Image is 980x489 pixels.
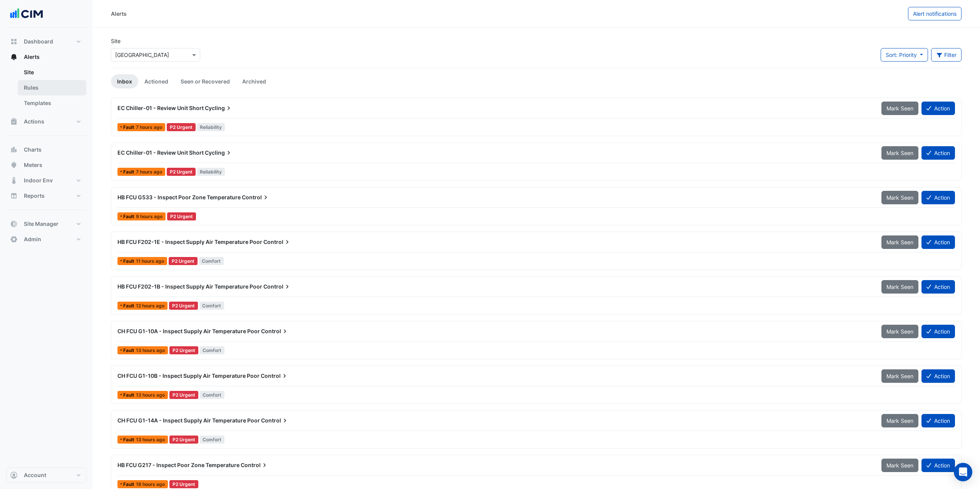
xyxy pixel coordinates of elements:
[881,280,918,294] button: Mark Seen
[123,348,136,353] span: Fault
[6,188,86,204] button: Reports
[117,194,241,200] span: HB FCU G533 - Inspect Poor Zone Temperature
[10,235,18,243] app-icon: Admin
[886,284,913,290] span: Mark Seen
[886,239,913,245] span: Mark Seen
[886,417,913,424] span: Mark Seen
[136,303,164,309] span: Sun 28-Sep-2025 20:45 IST
[24,38,53,45] span: Dashboard
[136,437,165,442] span: Sun 28-Sep-2025 19:30 IST
[921,146,955,160] button: Action
[136,347,165,353] span: Sun 28-Sep-2025 19:45 IST
[886,105,913,112] span: Mark Seen
[136,169,162,175] span: Mon 29-Sep-2025 01:45 IST
[24,471,46,479] span: Account
[18,80,86,95] a: Rules
[881,235,918,249] button: Mark Seen
[6,49,86,65] button: Alerts
[169,346,198,354] div: P2 Urgent
[136,481,165,487] span: Sun 28-Sep-2025 14:15 IST
[111,37,121,45] label: Site
[123,393,136,397] span: Fault
[261,327,289,335] span: Control
[10,38,18,45] app-icon: Dashboard
[111,10,127,18] div: Alerts
[169,480,198,488] div: P2 Urgent
[6,142,86,157] button: Charts
[10,146,18,154] app-icon: Charts
[263,283,291,290] span: Control
[886,194,913,201] span: Mark Seen
[6,34,86,49] button: Dashboard
[9,6,44,22] img: Company Logo
[913,10,957,17] span: Alert notifications
[6,65,86,114] div: Alerts
[167,123,196,131] div: P2 Urgent
[117,372,260,379] span: CH FCU G1-10B - Inspect Supply Air Temperature Poor
[117,149,204,156] span: EC Chiller-01 - Review Unit Short
[886,462,913,469] span: Mark Seen
[205,149,233,157] span: Cycling
[10,53,18,61] app-icon: Alerts
[199,257,224,265] span: Comfort
[881,48,928,62] button: Sort: Priority
[138,74,174,88] a: Actioned
[921,191,955,204] button: Action
[881,325,918,338] button: Mark Seen
[123,437,136,442] span: Fault
[886,328,913,335] span: Mark Seen
[881,459,918,472] button: Mark Seen
[123,482,136,487] span: Fault
[921,325,955,338] button: Action
[24,146,42,154] span: Charts
[908,7,962,20] button: Alert notifications
[24,235,41,243] span: Admin
[123,304,136,308] span: Fault
[123,214,136,219] span: Fault
[197,168,225,176] span: Reliability
[6,157,86,173] button: Meters
[10,192,18,200] app-icon: Reports
[242,194,270,201] span: Control
[261,417,289,424] span: Control
[169,257,198,265] div: P2 Urgent
[200,436,225,444] span: Comfort
[6,173,86,188] button: Indoor Env
[236,74,272,88] a: Archived
[921,459,955,472] button: Action
[886,52,917,58] span: Sort: Priority
[6,114,86,129] button: Actions
[921,369,955,383] button: Action
[24,118,44,125] span: Actions
[931,48,962,62] button: Filter
[6,216,86,232] button: Site Manager
[18,65,86,80] a: Site
[117,239,262,245] span: HB FCU F202-1E - Inspect Supply Air Temperature Poor
[136,258,164,264] span: Sun 28-Sep-2025 21:15 IST
[24,161,42,169] span: Meters
[881,414,918,427] button: Mark Seen
[921,102,955,115] button: Action
[24,177,53,184] span: Indoor Env
[886,150,913,156] span: Mark Seen
[6,232,86,247] button: Admin
[921,280,955,294] button: Action
[136,214,162,219] span: Mon 29-Sep-2025 00:00 IST
[205,104,233,112] span: Cycling
[123,259,136,264] span: Fault
[24,192,45,200] span: Reports
[10,177,18,184] app-icon: Indoor Env
[10,220,18,228] app-icon: Site Manager
[167,168,196,176] div: P2 Urgent
[197,123,225,131] span: Reliability
[954,463,972,481] div: Open Intercom Messenger
[261,372,288,380] span: Control
[200,346,225,354] span: Comfort
[167,212,196,220] div: P2 Urgent
[123,170,136,174] span: Fault
[921,414,955,427] button: Action
[881,191,918,204] button: Mark Seen
[24,53,40,61] span: Alerts
[886,373,913,379] span: Mark Seen
[136,392,165,398] span: Sun 28-Sep-2025 19:45 IST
